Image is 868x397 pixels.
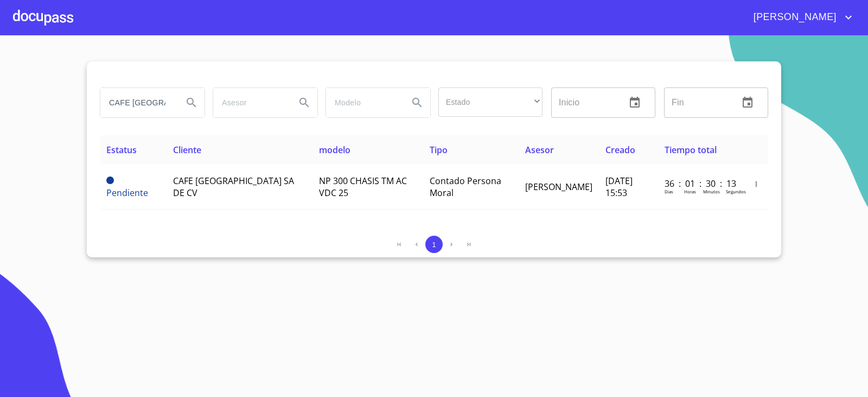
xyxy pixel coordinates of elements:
span: Asesor [525,144,554,156]
span: [PERSON_NAME] [745,9,842,26]
span: Pendiente [106,177,114,184]
input: search [100,88,174,117]
span: Pendiente [106,187,148,199]
p: Segundos [726,188,746,194]
p: 36 : 01 : 30 : 13 [665,178,738,190]
p: Minutos [703,188,720,194]
button: Search [291,90,317,116]
span: Contado Persona Moral [430,175,501,199]
span: 1 [432,241,436,249]
span: Tipo [430,144,448,156]
span: modelo [319,144,350,156]
span: Creado [605,144,635,156]
div: ​ [438,87,542,117]
span: CAFE [GEOGRAPHIC_DATA] SA DE CV [173,175,294,199]
span: Estatus [106,144,137,156]
input: search [213,88,287,117]
button: Search [178,90,205,116]
button: 1 [425,236,443,253]
span: Cliente [173,144,201,156]
p: Dias [665,188,673,194]
span: Tiempo total [665,144,717,156]
span: NP 300 CHASIS TM AC VDC 25 [319,175,407,199]
span: [PERSON_NAME] [525,181,592,193]
button: account of current user [745,9,855,26]
input: search [326,88,400,117]
button: Search [404,90,430,116]
p: Horas [684,188,696,194]
span: [DATE] 15:53 [605,175,633,199]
